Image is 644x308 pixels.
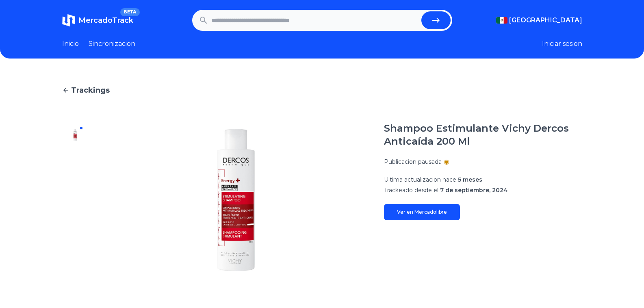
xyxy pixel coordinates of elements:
span: Trackeado desde el [384,187,438,194]
img: Shampoo Estimulante Vichy Dercos Anticaída 200 Ml [69,258,82,271]
a: Inicio [62,39,79,49]
button: Iniciar sesion [542,39,582,49]
span: 7 de septiembre, 2024 [440,187,507,194]
img: Shampoo Estimulante Vichy Dercos Anticaída 200 Ml [104,122,368,278]
span: MercadoTrack [78,16,133,25]
span: BETA [120,8,139,16]
span: Ultima actualizacion hace [384,176,456,183]
span: [GEOGRAPHIC_DATA] [509,15,582,25]
span: Trackings [71,85,110,96]
a: Trackings [62,85,582,96]
img: Shampoo Estimulante Vichy Dercos Anticaída 200 Ml [69,232,82,245]
button: [GEOGRAPHIC_DATA] [496,15,582,25]
p: Publicacion pausada [384,158,442,166]
img: Shampoo Estimulante Vichy Dercos Anticaída 200 Ml [69,206,82,219]
a: Ver en Mercadolibre [384,204,460,220]
img: MercadoTrack [62,14,75,27]
a: Sincronizacion [89,39,135,49]
a: MercadoTrackBETA [62,14,133,27]
span: 5 meses [458,176,482,183]
img: Shampoo Estimulante Vichy Dercos Anticaída 200 Ml [69,154,82,167]
img: Mexico [496,17,507,24]
h1: Shampoo Estimulante Vichy Dercos Anticaída 200 Ml [384,122,582,148]
img: Shampoo Estimulante Vichy Dercos Anticaída 200 Ml [69,180,82,193]
img: Shampoo Estimulante Vichy Dercos Anticaída 200 Ml [69,128,82,141]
